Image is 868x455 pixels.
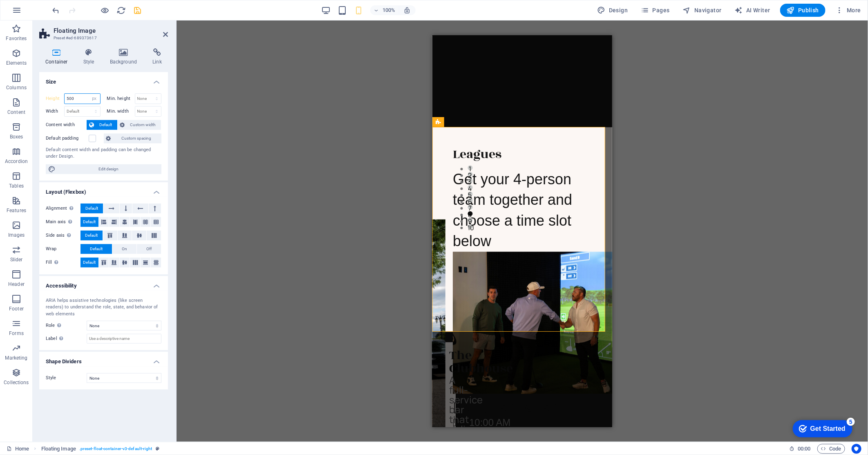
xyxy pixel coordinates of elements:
button: 100% [370,5,399,15]
button: Default [81,258,98,267]
button: undo [51,5,61,15]
p: Marketing [5,355,27,361]
button: Default [81,217,98,227]
button: 3 [35,143,40,148]
span: Design [597,6,628,14]
label: Width [46,109,64,113]
p: Tables [9,183,24,189]
i: Undo: Change height (Ctrl+Z) [51,6,61,15]
button: 4 [35,149,40,154]
button: Default [81,204,103,213]
label: Side axis [46,231,81,240]
span: More [835,6,861,14]
button: 7 [35,169,40,174]
button: Navigator [680,4,725,17]
div: Default content width and padding can be changed under Design. [46,147,161,160]
p: Favorites [6,35,27,42]
button: Default [81,244,112,254]
button: 9 [35,182,40,187]
p: Accordion [5,158,28,165]
p: Features [7,207,26,214]
span: 00 00 [798,444,810,454]
h4: Style [77,48,104,66]
h4: Size [39,72,168,87]
button: More [832,4,864,17]
span: Style [46,375,56,380]
h6: 100% [383,5,396,15]
p: Elements [6,60,27,66]
button: Edit design [46,164,161,174]
h4: Shape Dividers [39,352,168,367]
label: Main axis [46,217,81,227]
button: reload [116,5,126,15]
button: Pages [638,4,673,17]
input: Use a descriptive name [87,334,161,344]
label: Wrap [46,244,81,254]
p: Forms [9,330,24,337]
span: Default [85,204,98,213]
span: Default [83,258,96,267]
h4: Accessibility [39,276,168,291]
p: Slider [10,256,23,263]
p: Collections [4,379,29,386]
button: 2 [35,136,40,141]
h4: Background [104,48,147,66]
span: Default [96,120,115,130]
label: Default padding [46,134,89,143]
span: Off [146,244,152,254]
h4: Container [39,48,77,66]
button: AI Writer [732,4,774,17]
button: 5 [35,156,40,161]
span: Publish [787,6,819,14]
label: Min. height [107,96,135,101]
span: Custom width [128,120,159,130]
span: Edit design [58,164,159,174]
button: Publish [780,4,825,17]
button: 1 [35,130,40,135]
button: save [133,5,143,15]
p: Footer [9,306,24,312]
button: On [112,244,136,254]
p: Boxes [10,134,23,140]
span: Click to select. Double-click to edit [41,444,76,454]
nav: breadcrumb [41,444,159,454]
i: Reload page [117,6,126,15]
p: Columns [6,84,27,91]
div: Get Started 5 items remaining, 0% complete [7,4,66,21]
p: Content [7,109,25,115]
button: Usercentrics [852,444,861,454]
button: Custom width [118,120,161,130]
span: Default [90,244,103,254]
label: Min. width [107,109,135,113]
h3: Preset #ed-689373617 [54,34,152,42]
p: Images [8,232,25,238]
i: This element is a customizable preset [156,446,159,451]
h4: Link [146,48,168,66]
label: Alignment [46,204,81,213]
button: Default [87,120,117,130]
button: 6 [35,163,40,168]
div: Get Started [24,9,59,16]
i: Save (Ctrl+S) [133,6,143,15]
h6: Session time [789,444,811,454]
span: : [803,446,805,452]
button: Code [817,444,845,454]
h4: Layout (Flexbox) [39,182,168,197]
button: Click here to leave preview mode and continue editing [100,5,110,15]
button: 8 [35,176,40,181]
label: Fill [46,258,81,267]
span: Navigator [683,6,722,14]
i: On resize automatically adjust zoom level to fit chosen device. [404,7,411,14]
span: . preset-float-container-v3-default-right [79,444,152,454]
a: Click to cancel selection. Double-click to open Pages [7,444,29,454]
p: Header [8,281,25,287]
label: Content width [46,120,87,130]
div: Design (Ctrl+Alt+Y) [594,4,631,17]
button: Off [137,244,161,254]
span: Default [85,231,98,240]
label: Height [46,96,64,101]
span: Default [83,217,96,227]
span: On [122,244,127,254]
div: ARIA helps assistive technologies (like screen readers) to understand the role, state, and behavi... [46,297,161,318]
label: Label [46,334,87,344]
